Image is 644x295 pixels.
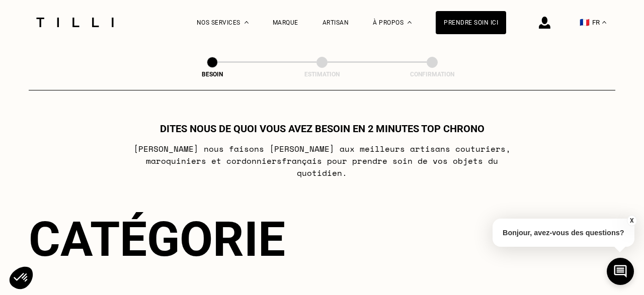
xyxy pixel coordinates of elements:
[245,21,249,24] img: Menu déroulant
[626,215,636,226] button: X
[436,11,506,34] a: Prendre soin ici
[123,143,522,179] p: [PERSON_NAME] nous faisons [PERSON_NAME] aux meilleurs artisans couturiers , maroquiniers et cord...
[273,19,298,26] a: Marque
[33,18,117,27] img: Logo du service de couturière Tilli
[408,21,412,24] img: Menu déroulant à propos
[323,19,349,26] a: Artisan
[493,219,634,247] p: Bonjour, avez-vous des questions?
[539,17,550,29] img: icône connexion
[162,71,263,78] div: Besoin
[160,123,485,135] h1: Dites nous de quoi vous avez besoin en 2 minutes top chrono
[602,21,606,24] img: menu déroulant
[29,211,615,267] div: Catégorie
[580,18,590,27] span: 🇫🇷
[272,71,372,78] div: Estimation
[382,71,482,78] div: Confirmation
